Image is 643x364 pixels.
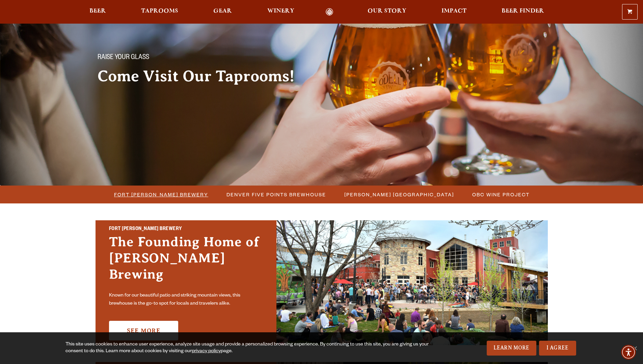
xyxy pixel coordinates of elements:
[213,8,232,14] span: Gear
[226,190,326,199] span: Denver Five Points Brewhouse
[344,190,454,199] span: [PERSON_NAME] [GEOGRAPHIC_DATA]
[340,190,457,199] a: [PERSON_NAME] [GEOGRAPHIC_DATA]
[85,8,110,16] a: Beer
[472,190,530,199] span: OBC Wine Project
[222,190,329,199] a: Denver Five Points Brewhouse
[137,8,183,16] a: Taprooms
[621,345,636,360] div: Accessibility Menu
[437,8,471,16] a: Impact
[98,54,149,62] span: Raise your glass
[502,8,544,14] span: Beer Finder
[368,8,406,14] span: Our Story
[65,341,431,355] div: This site uses cookies to enhance user experience, analyze site usage and provide a personalized ...
[441,8,466,14] span: Impact
[263,8,299,16] a: Winery
[497,8,548,16] a: Beer Finder
[110,190,212,199] a: Fort [PERSON_NAME] Brewery
[363,8,411,16] a: Our Story
[209,8,236,16] a: Gear
[141,8,178,14] span: Taprooms
[114,190,208,199] span: Fort [PERSON_NAME] Brewery
[98,68,308,85] h2: Come Visit Our Taprooms!
[317,8,342,16] a: Odell Home
[109,292,263,308] p: Known for our beautiful patio and striking mountain views, this brewhouse is the go-to spot for l...
[468,190,533,199] a: OBC Wine Project
[267,8,294,14] span: Winery
[109,225,263,234] h2: Fort [PERSON_NAME] Brewery
[539,341,576,356] a: I Agree
[487,341,536,356] a: Learn More
[109,321,178,340] a: See More
[276,220,548,345] img: Fort Collins Brewery & Taproom'
[89,8,106,14] span: Beer
[109,234,263,289] h3: The Founding Home of [PERSON_NAME] Brewing
[192,349,221,354] a: privacy policy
